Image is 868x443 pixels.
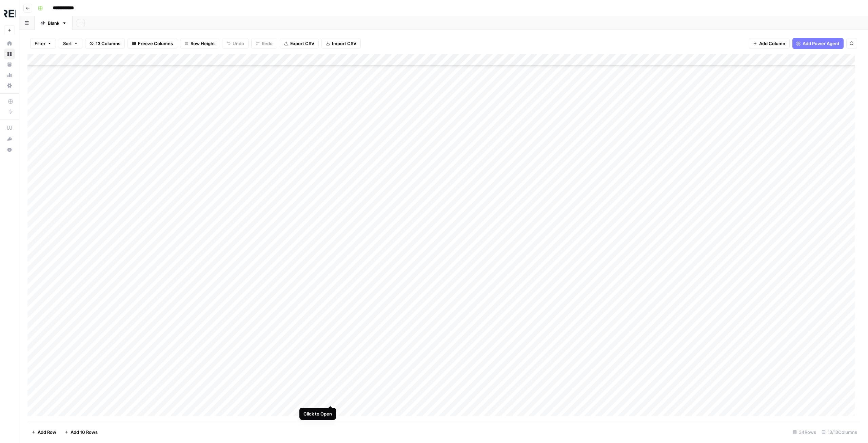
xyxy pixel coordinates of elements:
[138,40,173,47] span: Freeze Columns
[4,123,15,133] a: AirOps Academy
[27,427,60,438] button: Add Row
[290,40,314,47] span: Export CSV
[4,144,15,155] button: Help + Support
[749,38,790,49] button: Add Column
[803,40,840,47] span: Add Power Agent
[4,59,15,70] a: Your Data
[59,38,82,49] button: Sort
[303,410,332,417] div: Click to Open
[792,38,844,49] button: Add Power Agent
[4,80,15,91] a: Settings
[63,40,72,47] span: Sort
[71,429,98,436] span: Add 10 Rows
[35,16,73,30] a: Blank
[48,20,59,26] div: Blank
[4,5,15,22] button: Workspace: Threepipe Reply
[60,427,102,438] button: Add 10 Rows
[4,134,15,144] div: What's new?
[85,38,125,49] button: 13 Columns
[759,40,785,47] span: Add Column
[790,427,819,438] div: 34 Rows
[819,427,860,438] div: 13/13 Columns
[4,49,15,59] a: Browse
[127,38,177,49] button: Freeze Columns
[280,38,319,49] button: Export CSV
[321,38,361,49] button: Import CSV
[222,38,249,49] button: Undo
[251,38,277,49] button: Redo
[332,40,356,47] span: Import CSV
[96,40,120,47] span: 13 Columns
[30,38,56,49] button: Filter
[38,429,56,436] span: Add Row
[4,70,15,80] a: Usage
[35,40,45,47] span: Filter
[4,38,15,49] a: Home
[233,40,244,47] span: Undo
[191,40,215,47] span: Row Height
[4,8,16,20] img: Threepipe Reply Logo
[262,40,273,47] span: Redo
[4,133,15,144] button: What's new?
[180,38,219,49] button: Row Height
